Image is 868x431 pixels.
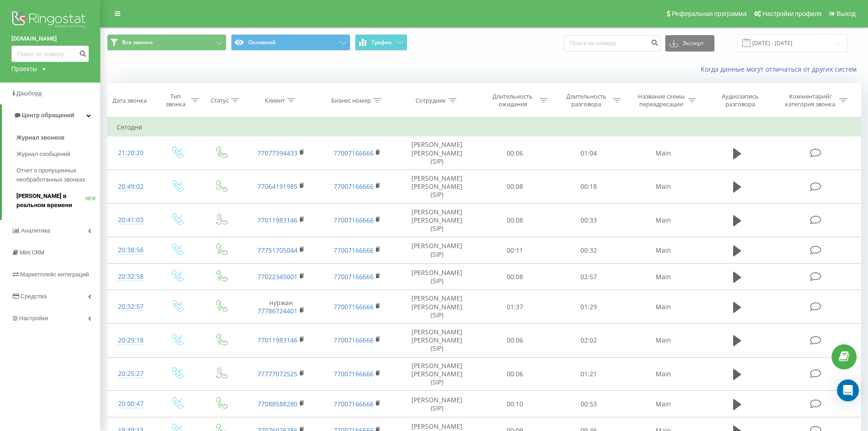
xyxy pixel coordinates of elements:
[552,324,625,358] td: 02:02
[334,400,374,408] a: 77007166666
[478,357,551,391] td: 00:06
[625,136,702,170] td: Main
[117,268,145,286] div: 20:32:58
[395,170,478,203] td: [PERSON_NAME] [PERSON_NAME] (SIP)
[837,10,856,17] span: Выход
[837,379,859,401] div: Open Intercom Messenger
[478,136,551,170] td: 00:06
[16,188,100,213] a: [PERSON_NAME] в реальном времениNEW
[11,46,89,62] input: Поиск по номеру
[478,237,551,264] td: 00:11
[552,264,625,290] td: 02:57
[113,97,147,104] div: Дата звонка
[257,216,298,224] a: 77011983146
[117,365,145,383] div: 20:25:27
[334,336,374,344] a: 77007166666
[16,192,86,210] span: [PERSON_NAME] в реальном времени
[331,97,371,104] div: Бизнес номер
[552,170,625,203] td: 00:18
[478,203,551,237] td: 00:08
[16,133,64,142] span: Журнал звонков
[122,39,153,46] span: Все звонки
[211,97,229,104] div: Статус
[395,136,478,170] td: [PERSON_NAME] [PERSON_NAME] (SIP)
[334,149,374,157] a: 77007166666
[117,178,145,196] div: 20:49:02
[117,395,145,413] div: 20:00:47
[257,336,298,344] a: 77011983146
[11,34,89,43] a: [DOMAIN_NAME]
[163,93,189,108] div: Тип звонка
[2,104,100,126] a: Центр обращений
[257,306,298,315] a: 77786724401
[21,293,47,300] span: Средства
[16,150,70,159] span: Журнал сообщений
[672,10,746,17] span: Реферальная программа
[562,93,611,108] div: Длительность разговора
[231,34,350,51] button: Основной
[21,227,50,234] span: Аналитика
[355,34,407,51] button: График
[334,246,374,254] a: 77007166666
[552,391,625,417] td: 00:53
[334,369,374,378] a: 77007166666
[552,136,625,170] td: 01:04
[257,246,298,254] a: 77751705044
[552,237,625,264] td: 00:32
[625,170,702,203] td: Main
[334,272,374,281] a: 77007166666
[665,35,714,52] button: Экспорт
[117,144,145,162] div: 21:20:20
[395,203,478,237] td: [PERSON_NAME] [PERSON_NAME] (SIP)
[625,357,702,391] td: Main
[637,93,686,108] div: Название схемы переадресации
[784,93,837,108] div: Комментарий/категория звонка
[16,146,100,162] a: Журнал сообщений
[701,65,861,73] a: Когда данные могут отличаться от других систем
[625,237,702,264] td: Main
[552,357,625,391] td: 01:21
[395,237,478,264] td: [PERSON_NAME] (SIP)
[22,112,74,119] span: Центр обращений
[11,9,89,32] img: Ringostat logo
[395,324,478,358] td: [PERSON_NAME] [PERSON_NAME] (SIP)
[117,332,145,349] div: 20:29:18
[395,290,478,324] td: [PERSON_NAME] [PERSON_NAME] (SIP)
[334,182,374,191] a: 77007166666
[478,290,551,324] td: 01:37
[552,203,625,237] td: 00:33
[625,290,702,324] td: Main
[117,211,145,229] div: 20:41:03
[257,369,298,378] a: 77777072525
[395,264,478,290] td: [PERSON_NAME] (SIP)
[16,166,96,184] span: Отчет о пропущенных необработанных звонках
[16,90,42,97] span: Дашборд
[11,64,37,73] div: Проекты
[625,203,702,237] td: Main
[552,290,625,324] td: 01:29
[625,324,702,358] td: Main
[564,35,661,52] input: Поиск по номеру
[20,271,89,278] span: Маркетплейс интеграций
[19,315,48,322] span: Настройки
[334,216,374,224] a: 77007166666
[257,400,298,408] a: 77088588280
[625,264,702,290] td: Main
[117,298,145,316] div: 20:32:57
[243,290,319,324] td: нуржан
[334,302,374,311] a: 77007166666
[416,97,446,104] div: Сотрудник
[20,249,44,256] span: Mini CRM
[16,130,100,146] a: Журнал звонков
[108,118,861,136] td: Сегодня
[488,93,537,108] div: Длительность ожидания
[257,149,298,157] a: 77077394433
[762,10,822,17] span: Настройки профиля
[107,34,226,51] button: Все звонки
[257,182,298,191] a: 77064191985
[478,391,551,417] td: 00:10
[478,324,551,358] td: 00:06
[372,39,392,46] span: График
[395,357,478,391] td: [PERSON_NAME] [PERSON_NAME] (SIP)
[625,391,702,417] td: Main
